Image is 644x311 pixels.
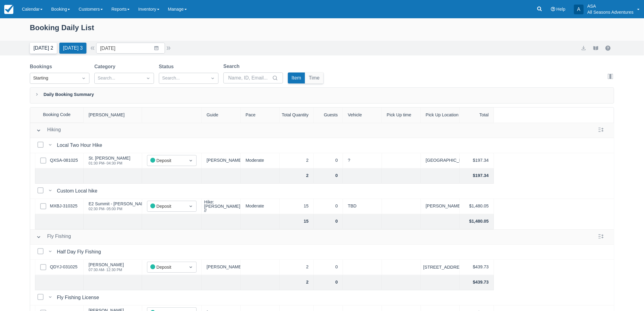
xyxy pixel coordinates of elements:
div: Fly Fishing License [57,294,101,301]
div: Booking Daily List [30,22,614,40]
div: Moderate [241,199,280,214]
div: Guide [202,108,241,123]
div: 07:30 AM - 12:30 PM [89,268,124,272]
div: $1,480.05 [460,199,494,214]
div: Custom Local hike [57,187,100,195]
div: Moderate [241,153,280,168]
label: Category [94,63,118,70]
label: Status [159,63,176,70]
div: St. [PERSON_NAME] [89,156,130,160]
div: [PERSON_NAME] [84,108,142,123]
div: Total [460,108,494,123]
div: 02:30 PM - 05:00 PM [89,207,149,211]
div: $1,480.05 [460,214,494,229]
button: [DATE] 2 [30,43,57,54]
div: Deposit [150,203,182,210]
span: Dropdown icon [210,75,216,81]
div: 0 [314,199,343,214]
div: [PERSON_NAME] [89,263,124,267]
a: QDYJ-031025 [50,264,77,270]
span: Dropdown icon [188,157,194,164]
a: QXSA-081025 [50,157,78,164]
div: $439.73 [460,275,494,290]
div: Half Day Fly Fishing [57,248,103,256]
div: Daily Booking Summary [30,87,614,104]
div: 0 [314,153,343,168]
div: 2 [280,275,314,290]
button: [DATE] 3 [59,43,86,54]
div: $197.34 [460,153,494,168]
div: [STREET_ADDRESS], [423,265,468,269]
div: 15 [280,199,314,214]
label: Bookings [30,63,54,70]
button: Fly Fishing [34,231,73,242]
div: [PERSON_NAME] [202,153,241,168]
button: Time [305,72,324,83]
div: $197.34 [460,168,494,184]
div: [PERSON_NAME] [PERSON_NAME] [421,199,460,214]
div: ? [343,153,382,168]
div: 0 [314,275,343,290]
button: Hiking [34,125,63,136]
div: Deposit [150,264,182,271]
div: E2 Summit - [PERSON_NAME] [89,202,149,206]
i: Help [551,7,555,11]
div: Guests [314,108,343,123]
div: [GEOGRAPHIC_DATA], upper [421,153,460,168]
p: All Seasons Adventures [587,9,634,15]
div: Hike: [PERSON_NAME] // [204,200,240,213]
img: checkfront-main-nav-mini-logo.png [4,5,13,14]
div: Pick Up time [382,108,421,123]
div: 01:30 PM - 04:30 PM [89,161,130,165]
div: 0 [314,168,343,184]
div: Starting [33,75,75,82]
button: Item [288,72,305,83]
div: 2 [280,260,314,275]
div: Vehicle [343,108,382,123]
span: Help [556,7,565,12]
div: TBD [343,199,382,214]
button: export [580,44,587,52]
div: 2 [280,168,314,184]
div: 0 [314,260,343,275]
div: Booking Code [30,108,84,122]
div: Deposit [150,157,182,164]
div: 0 [314,214,343,229]
span: Dropdown icon [145,75,151,81]
input: Name, ID, Email... [228,72,271,83]
input: Date [96,43,165,54]
a: MXBJ-310325 [50,203,77,210]
label: Search [223,63,242,70]
div: Total Quantity [280,108,314,123]
div: Local Two Hour Hike [57,142,105,149]
div: Pick Up Location [421,108,460,123]
div: Pace [241,108,280,123]
span: Dropdown icon [81,75,87,81]
div: 2 [280,153,314,168]
div: A [574,5,584,14]
div: 15 [280,214,314,229]
div: $439.73 [460,260,494,275]
span: Dropdown icon [188,264,194,270]
p: ASA [587,3,634,9]
span: Dropdown icon [188,203,194,209]
div: [PERSON_NAME] [202,260,241,275]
